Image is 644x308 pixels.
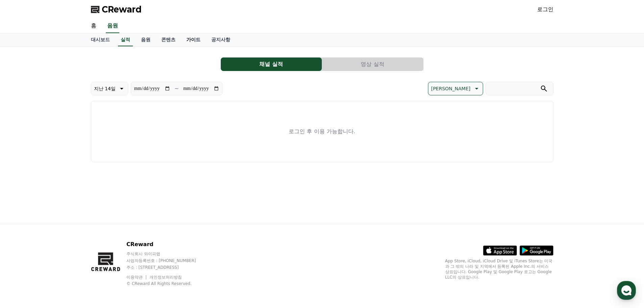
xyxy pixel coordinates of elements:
[86,19,102,33] a: 홈
[206,33,236,46] a: 공지사항
[181,33,206,46] a: 가이드
[21,224,25,230] span: 홈
[156,33,181,46] a: 콘텐츠
[86,33,115,46] a: 대시보드
[126,265,209,270] p: 주소 : [STREET_ADDRESS]
[87,214,130,231] a: 설정
[221,57,322,71] button: 채널 실적
[106,19,119,33] a: 음원
[102,4,142,15] span: CReward
[126,281,209,286] p: © CReward All Rights Reserved.
[126,251,209,257] p: 주식회사 와이피랩
[322,57,423,71] button: 영상 실적
[174,85,179,93] p: ~
[431,84,470,93] p: [PERSON_NAME]
[118,33,133,46] a: 실적
[2,214,45,231] a: 홈
[428,82,483,95] button: [PERSON_NAME]
[126,240,209,248] p: CReward
[91,4,142,15] a: CReward
[136,33,156,46] a: 음원
[289,127,355,136] p: 로그인 후 이용 가능합니다.
[104,224,113,230] span: 설정
[91,82,128,95] button: 지난 14일
[126,275,148,280] a: 이용약관
[45,214,87,231] a: 대화
[537,5,553,14] a: 로그인
[94,84,116,93] p: 지난 14일
[126,258,209,263] p: 사업자등록번호 : [PHONE_NUMBER]
[221,57,322,71] a: 채널 실적
[149,275,182,280] a: 개인정보처리방침
[62,225,70,230] span: 대화
[322,57,424,71] a: 영상 실적
[445,258,553,280] p: App Store, iCloud, iCloud Drive 및 iTunes Store는 미국과 그 밖의 나라 및 지역에서 등록된 Apple Inc.의 서비스 상표입니다. Goo...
